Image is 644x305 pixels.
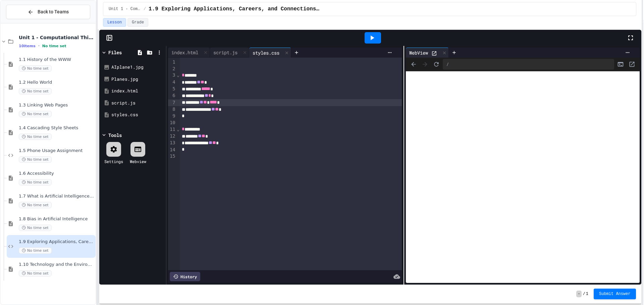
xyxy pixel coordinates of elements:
div: 3 [168,72,176,79]
span: 1.7 What is Artificial Intelligence (AI) [19,194,94,199]
span: No time set [19,134,52,140]
span: No time set [42,44,66,48]
div: AIplane1.jpg [111,64,164,71]
span: No time set [19,270,52,277]
span: Fold line [176,72,180,78]
div: Settings [104,158,123,164]
span: Unit 1 - Computational Thinking and Making Connections [19,34,94,41]
span: 1.1 History of the WWW [19,57,94,63]
button: Lesson [103,18,126,27]
div: Files [108,49,122,56]
span: • [38,43,40,49]
span: 1.8 Bias in Artificial Intelligence [19,216,94,222]
iframe: chat widget [588,249,637,278]
div: 14 [168,147,176,153]
div: styles.css [249,48,291,58]
span: Back [409,59,419,69]
div: 12 [168,133,176,140]
button: Open in new tab [627,59,637,69]
span: 1.5 Phone Usage Assignment [19,148,94,154]
iframe: Web Preview [406,71,640,283]
div: WebView [406,49,431,56]
button: Grade [127,18,148,27]
span: No time set [19,111,52,117]
div: Planes.jpg [111,76,164,83]
div: 15 [168,153,176,160]
button: Submit Answer [594,289,636,299]
div: script.js [210,48,249,58]
div: styles.css [111,111,164,118]
div: index.html [111,88,164,94]
div: 6 [168,92,176,99]
span: 1.2 Hello World [19,80,94,85]
span: Submit Answer [599,291,631,297]
div: 13 [168,140,176,146]
span: No time set [19,247,52,254]
span: 1.9 Exploring Applications, Careers, and Connections in the Digital World [149,5,320,13]
div: 7 [168,99,176,106]
span: 10 items [19,44,36,48]
span: No time set [19,202,52,208]
span: / [583,291,585,297]
span: 1.3 Linking Web Pages [19,102,94,108]
div: script.js [111,100,164,106]
div: 11 [168,126,176,133]
div: index.html [168,48,210,58]
div: 5 [168,86,176,92]
div: 4 [168,79,176,86]
span: 1.9 Exploring Applications, Careers, and Connections in the Digital World [19,239,94,245]
div: 2 [168,66,176,72]
span: No time set [19,156,52,163]
span: No time set [19,179,52,185]
span: 1.10 Technology and the Environment [19,262,94,268]
button: Console [615,59,626,69]
div: 9 [168,113,176,120]
div: History [170,272,200,281]
iframe: chat widget [616,278,637,298]
span: Forward [420,59,430,69]
button: Back to Teams [6,5,90,19]
span: 1.4 Cascading Style Sheets [19,125,94,131]
span: - [576,291,581,297]
div: / [443,59,614,70]
span: Fold line [176,127,180,132]
div: WebView [406,48,449,58]
span: No time set [19,88,52,94]
span: 1 [586,291,588,297]
span: 1.6 Accessibility [19,171,94,176]
span: Back to Teams [38,8,69,15]
div: Webview [130,158,146,164]
div: 8 [168,106,176,113]
div: 10 [168,120,176,126]
button: Refresh [431,59,441,69]
div: styles.css [249,49,283,56]
div: Tools [108,132,122,139]
span: No time set [19,65,52,72]
span: Unit 1 - Computational Thinking and Making Connections [109,6,141,12]
div: index.html [168,49,202,56]
span: No time set [19,225,52,231]
div: 1 [168,59,176,66]
div: script.js [210,49,241,56]
span: / [144,6,146,12]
